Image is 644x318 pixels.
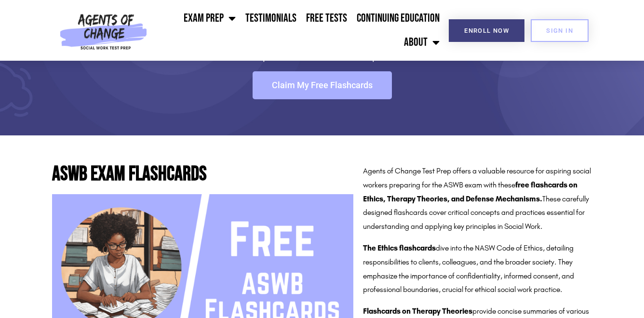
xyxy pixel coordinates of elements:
[241,6,301,30] a: Testimonials
[363,180,577,203] strong: free flashcards on Ethics, Therapy Theories, and Defense Mechanisms.
[363,306,472,316] strong: Flashcards on Therapy Theories
[253,71,392,99] a: Claim My Free Flashcards
[546,27,573,34] span: SIGN IN
[301,6,352,30] a: Free Tests
[272,81,373,90] span: Claim My Free Flashcards
[352,6,444,30] a: Continuing Education
[449,19,524,42] a: Enroll Now
[179,6,241,30] a: Exam Prep
[52,164,353,185] h2: ASWB Exam Flashcards
[151,6,444,54] nav: Menu
[363,243,436,252] strong: The Ethics flashcards
[399,30,444,54] a: About
[363,164,591,234] p: Agents of Change Test Prep offers a valuable resource for aspiring social workers preparing for t...
[531,19,589,42] a: SIGN IN
[464,27,509,34] span: Enroll Now
[86,50,558,62] p: Master ASWB Concepts with our Free, Comprehensive Flashcards
[363,241,591,297] p: dive into the NASW Code of Ethics, detailing responsibilities to clients, colleagues, and the bro...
